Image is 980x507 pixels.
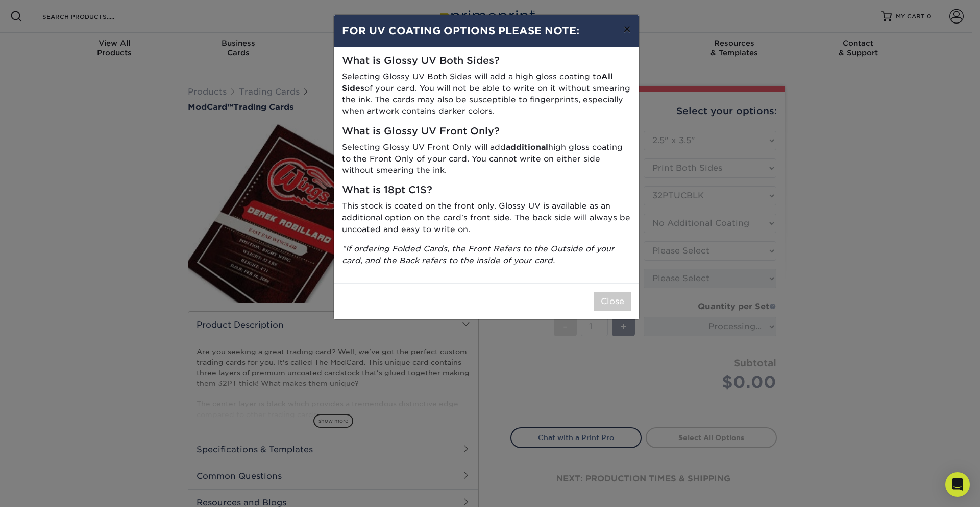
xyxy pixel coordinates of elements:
button: × [615,15,639,43]
h5: What is Glossy UV Both Sides? [342,55,631,67]
i: *If ordering Folded Cards, the Front Refers to the Outside of your card, and the Back refers to t... [342,244,615,265]
p: Selecting Glossy UV Front Only will add high gloss coating to the Front Only of your card. You ca... [342,142,631,176]
p: Selecting Glossy UV Both Sides will add a high gloss coating to of your card. You will not be abl... [342,71,631,118]
strong: additional [506,142,548,152]
div: Open Intercom Messenger [945,472,970,497]
button: Close [594,292,631,311]
h4: FOR UV COATING OPTIONS PLEASE NOTE: [342,23,631,38]
h5: What is 18pt C1S? [342,185,631,196]
p: This stock is coated on the front only. Glossy UV is available as an additional option on the car... [342,200,631,235]
h5: What is Glossy UV Front Only? [342,126,631,137]
strong: All Sides [342,72,613,93]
